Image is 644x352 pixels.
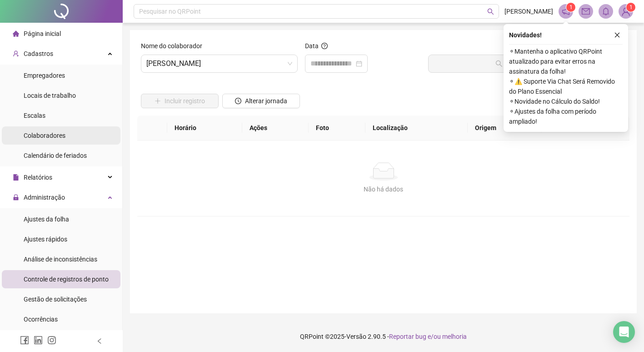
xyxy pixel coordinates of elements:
[509,96,623,106] span: ⚬ Novidade no Cálculo do Saldo!
[245,96,287,106] span: Alterar jornada
[509,30,542,40] span: Novidades !
[24,316,58,323] span: Ocorrências
[389,333,467,340] span: Reportar bug e/ou melhoria
[321,43,328,49] span: question-circle
[96,338,103,344] span: left
[509,76,623,96] span: ⚬ ⚠️ Suporte Via Chat Será Removido do Plano Essencial
[509,46,623,76] span: ⚬ Mantenha o aplicativo QRPoint atualizado para evitar erros na assinatura da folha!
[24,276,109,283] span: Controle de registros de ponto
[629,4,633,10] span: 1
[34,336,43,345] span: linkedin
[365,116,467,141] th: Localização
[305,42,319,50] span: Data
[13,50,19,57] span: user-add
[47,336,56,345] span: instagram
[562,7,570,15] span: notification
[24,296,87,303] span: Gestão de solicitações
[602,7,610,15] span: bell
[24,132,65,139] span: Colaboradores
[24,152,87,159] span: Calendário de feriados
[582,7,590,15] span: mail
[24,256,97,263] span: Análise de inconsistências
[242,116,309,141] th: Ações
[509,106,623,126] span: ⚬ Ajustes da folha com período ampliado!
[428,55,626,73] button: Buscar registros
[626,3,635,12] sup: Atualize o seu contato no menu Meus Dados
[566,3,575,12] sup: 1
[24,112,45,119] span: Escalas
[24,50,53,57] span: Cadastros
[141,94,219,108] button: Incluir registro
[146,55,292,72] span: MARIA VALERIA DE SOUSA ACACIO
[613,321,635,343] div: Open Intercom Messenger
[148,184,619,194] div: Não há dados
[20,336,29,345] span: facebook
[24,194,65,201] span: Administração
[167,116,242,141] th: Horário
[346,333,366,340] span: Versão
[141,41,208,51] label: Nome do colaborador
[504,6,553,16] span: [PERSON_NAME]
[468,116,542,141] th: Origem
[24,216,69,223] span: Ajustes da folha
[13,194,19,201] span: lock
[24,30,61,37] span: Página inicial
[13,174,19,181] span: file
[24,236,67,243] span: Ajustes rápidos
[569,4,573,10] span: 1
[13,30,19,37] span: home
[24,72,65,79] span: Empregadores
[309,116,366,141] th: Foto
[24,174,52,181] span: Relatórios
[614,32,620,38] span: close
[222,94,300,108] button: Alterar jornada
[222,98,300,106] a: Alterar jornada
[619,5,633,18] img: 85736
[24,92,76,99] span: Locais de trabalho
[235,98,241,104] span: clock-circle
[487,8,494,15] span: search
